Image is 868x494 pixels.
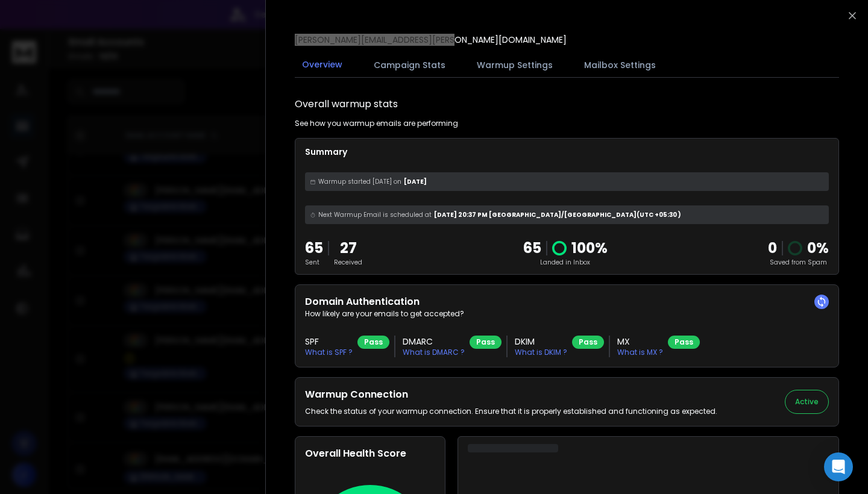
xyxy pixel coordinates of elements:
[403,336,465,348] h3: DMARC
[305,387,717,402] h2: Warmup Connection
[768,238,777,258] strong: 0
[305,172,829,191] div: [DATE]
[305,205,829,224] div: [DATE] 20:37 PM [GEOGRAPHIC_DATA]/[GEOGRAPHIC_DATA] (UTC +05:30 )
[617,336,663,348] h3: MX
[785,390,829,414] button: Active
[357,336,389,349] div: Pass
[305,146,829,158] p: Summary
[318,210,432,219] span: Next Warmup Email is scheduled at
[403,348,465,357] p: What is DMARC ?
[305,258,323,267] p: Sent
[295,97,398,111] h1: Overall warmup stats
[577,52,663,78] button: Mailbox Settings
[470,52,560,78] button: Warmup Settings
[305,295,829,309] h2: Domain Authentication
[668,336,700,349] div: Pass
[571,239,608,258] p: 100 %
[515,348,567,357] p: What is DKIM ?
[470,336,502,349] div: Pass
[617,348,663,357] p: What is MX ?
[318,177,401,186] span: Warmup started [DATE] on
[807,239,829,258] p: 0 %
[366,52,453,78] button: Campaign Stats
[768,258,829,267] p: Saved from Spam
[305,407,717,416] p: Check the status of your warmup connection. Ensure that it is properly established and functionin...
[295,119,458,128] p: See how you warmup emails are performing
[824,452,853,481] div: Open Intercom Messenger
[515,336,567,348] h3: DKIM
[305,446,435,461] h2: Overall Health Score
[305,309,829,319] p: How likely are your emails to get accepted?
[523,258,608,267] p: Landed in Inbox
[334,258,362,267] p: Received
[305,336,353,348] h3: SPF
[305,348,353,357] p: What is SPF ?
[295,34,567,46] p: [PERSON_NAME][EMAIL_ADDRESS][PERSON_NAME][DOMAIN_NAME]
[523,239,541,258] p: 65
[334,239,362,258] p: 27
[295,51,350,79] button: Overview
[572,336,604,349] div: Pass
[305,239,323,258] p: 65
